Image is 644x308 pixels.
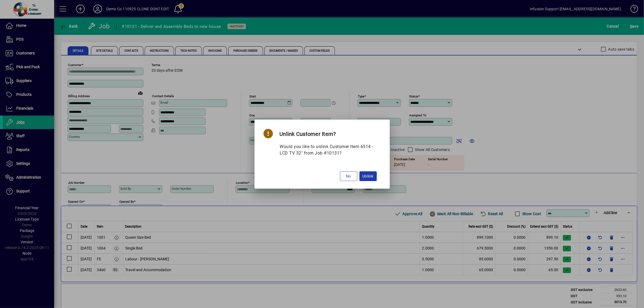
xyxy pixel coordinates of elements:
strong: Unlink Customer Item? [279,131,336,137]
span: No [346,173,351,179]
span: Unlink [362,173,374,179]
p: Would you like to unlink Customer Item 6514 - LCD TV 32" from Job #10131? [280,143,383,156]
button: Unlink [359,171,377,181]
button: No [340,171,357,181]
